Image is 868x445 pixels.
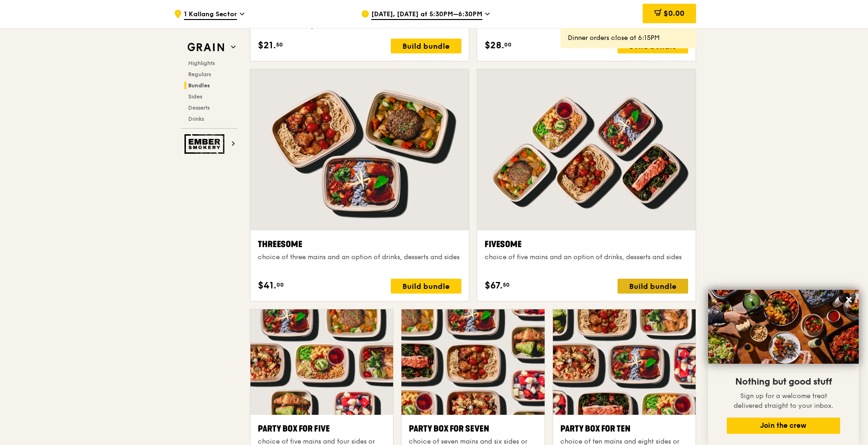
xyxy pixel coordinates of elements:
[485,253,688,262] div: choice of five mains and an option of drinks, desserts and sides
[504,41,512,48] span: 00
[258,279,276,293] span: $41.
[664,9,684,18] span: $0.00
[258,238,461,251] div: Threesome
[735,376,832,387] span: Nothing but good stuff
[184,39,227,56] img: Grain web logo
[708,290,859,364] img: DSC07876-Edit02-Large.jpeg
[188,93,202,100] span: Sides
[568,33,689,43] div: Dinner orders close at 6:15PM
[842,292,856,307] button: Close
[184,10,237,20] span: 1 Kallang Sector
[188,60,215,66] span: Highlights
[258,39,276,52] span: $21.
[258,422,386,435] div: Party Box for Five
[618,39,688,53] div: Build bundle
[485,238,688,251] div: Fivesome
[727,418,840,434] button: Join the crew
[409,422,537,435] div: Party Box for Seven
[276,281,284,288] span: 00
[371,10,482,20] span: [DATE], [DATE] at 5:30PM–6:30PM
[485,39,504,52] span: $28.
[485,279,503,293] span: $67.
[276,41,283,48] span: 50
[188,82,210,89] span: Bundles
[391,279,461,294] div: Build bundle
[188,105,210,111] span: Desserts
[258,253,461,262] div: choice of three mains and an option of drinks, desserts and sides
[618,279,688,294] div: Build bundle
[188,71,211,78] span: Regulars
[188,116,204,122] span: Drinks
[391,39,461,53] div: Build bundle
[560,422,688,435] div: Party Box for Ten
[503,281,510,288] span: 50
[184,134,227,154] img: Ember Smokery web logo
[734,392,833,410] span: Sign up for a welcome treat delivered straight to your inbox.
